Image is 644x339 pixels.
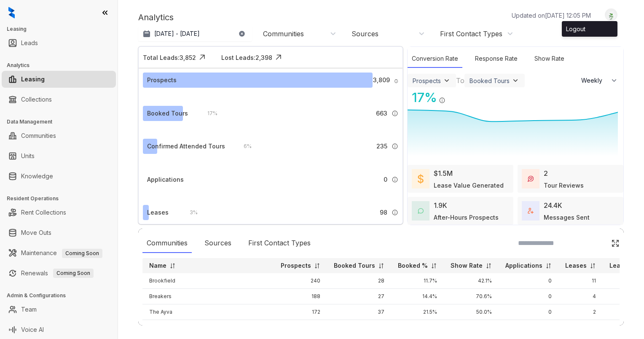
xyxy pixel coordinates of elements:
[545,263,552,269] img: sorting
[609,261,633,270] p: Lease%
[334,261,375,270] p: Booked Tours
[2,91,116,108] li: Collections
[142,304,274,320] td: The Ayva
[511,76,520,85] img: ViewFilterArrow
[2,245,116,261] li: Maintenance
[471,50,522,68] div: Response Rate
[138,26,252,41] button: [DATE] - [DATE]
[8,7,15,19] img: logo
[530,50,569,68] div: Show Rate
[499,304,558,320] td: 0
[21,71,45,88] a: Leasing
[281,261,311,270] p: Prospects
[196,51,209,64] img: Click Icon
[147,208,169,217] div: Leases
[439,97,445,104] img: Info
[200,234,236,253] div: Sources
[378,263,384,269] img: sorting
[499,273,558,289] td: 0
[564,23,615,35] div: Logout
[272,51,285,64] img: Click Icon
[53,269,94,278] span: Coming Soon
[581,76,607,85] span: Weekly
[147,142,225,151] div: Confirmed Attended Tours
[21,204,66,221] a: Rent Collections
[21,91,52,108] a: Collections
[418,174,424,184] img: LeaseValue
[451,261,483,270] p: Show Rate
[499,320,558,336] td: 0
[352,29,378,38] div: Sources
[376,109,387,118] span: 663
[611,239,620,248] img: Click Icon
[2,71,116,88] li: Leasing
[62,249,102,258] span: Coming Soon
[2,265,116,282] li: Renewals
[21,127,56,144] a: Communities
[199,109,217,118] div: 17 %
[544,213,590,222] div: Messages Sent
[376,142,387,151] span: 235
[392,143,398,150] img: Info
[2,35,116,51] li: Leads
[443,76,451,85] img: ViewFilterArrow
[21,301,37,318] a: Team
[142,289,274,304] td: Breakers
[605,11,617,19] img: UserAvatar
[373,75,390,85] span: 3,809
[418,208,424,214] img: AfterHoursConversations
[392,110,398,117] img: Info
[408,50,462,68] div: Conversion Rate
[181,208,198,217] div: 3 %
[2,204,116,221] li: Rent Collections
[434,200,447,210] div: 1.9K
[327,320,391,336] td: 15
[380,208,387,217] span: 98
[21,321,44,338] a: Voice AI
[384,175,387,184] span: 0
[486,263,492,269] img: sorting
[593,239,601,247] img: SearchIcon
[147,75,177,85] div: Prospects
[391,273,444,289] td: 11.7%
[544,168,548,178] div: 2
[263,29,304,38] div: Communities
[21,148,35,164] a: Units
[327,289,391,304] td: 27
[499,289,558,304] td: 0
[558,289,603,304] td: 4
[274,273,327,289] td: 240
[147,175,184,184] div: Applications
[7,195,118,202] h3: Resident Operations
[444,273,499,289] td: 42.1%
[2,168,116,185] li: Knowledge
[544,200,562,210] div: 24.4K
[434,168,453,178] div: $1.5M
[7,62,118,69] h3: Analytics
[408,88,437,107] div: 17 %
[444,304,499,320] td: 50.0%
[138,11,174,24] p: Analytics
[2,224,116,241] li: Move Outs
[558,304,603,320] td: 2
[142,234,192,253] div: Communities
[434,181,504,190] div: Lease Value Generated
[147,109,188,118] div: Booked Tours
[576,73,623,88] button: Weekly
[143,53,196,62] div: Total Leads: 3,852
[391,320,444,336] td: 8.9%
[528,176,534,182] img: TourReviews
[431,263,437,269] img: sorting
[7,292,118,299] h3: Admin & Configurations
[2,127,116,144] li: Communities
[244,234,315,253] div: First Contact Types
[142,273,274,289] td: Brookfield
[434,213,499,222] div: After-Hours Prospects
[21,168,53,185] a: Knowledge
[392,209,398,216] img: Info
[445,89,458,102] img: Click Icon
[7,118,118,126] h3: Data Management
[440,29,502,38] div: First Contact Types
[2,148,116,164] li: Units
[235,142,252,151] div: 6 %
